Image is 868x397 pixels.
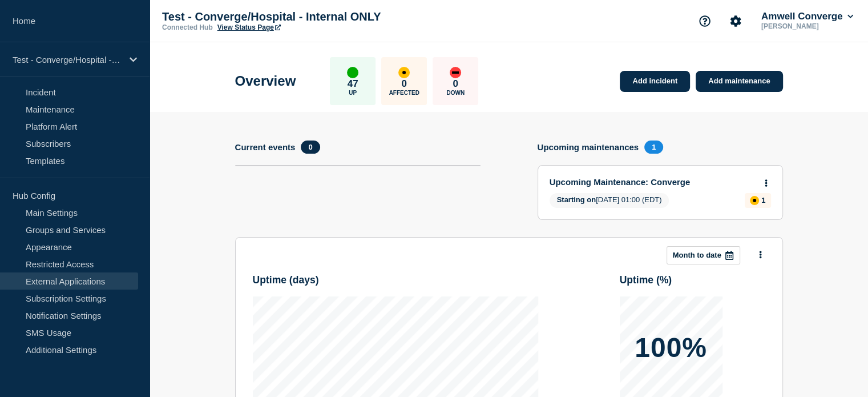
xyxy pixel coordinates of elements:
[162,10,390,23] p: Test - Converge/Hospital - Internal ONLY
[13,55,122,65] p: Test - Converge/Hospital - Internal ONLY
[453,78,458,90] p: 0
[759,22,855,30] p: [PERSON_NAME]
[557,195,596,204] span: Starting on
[450,67,461,78] div: down
[162,23,213,31] p: Connected Hub
[759,11,855,22] button: Amwell Converge
[635,334,707,362] p: 100%
[550,193,669,208] span: [DATE] 01:00 (EDT)
[347,67,358,78] div: up
[667,246,740,264] button: Month to date
[235,73,296,89] h1: Overview
[750,196,759,205] div: affected
[301,141,320,154] span: 0
[538,142,639,152] h4: Upcoming maintenances
[673,251,721,259] p: Month to date
[761,196,765,204] p: 1
[235,142,296,152] h4: Current events
[348,78,358,90] p: 47
[644,141,663,154] span: 1
[724,9,748,33] button: Account settings
[550,177,756,187] a: Upcoming Maintenance: Converge
[217,23,281,31] a: View Status Page
[620,71,690,92] a: Add incident
[389,90,419,96] p: Affected
[693,9,717,33] button: Support
[696,71,782,92] a: Add maintenance
[402,78,407,90] p: 0
[398,67,410,78] div: affected
[253,274,319,286] h3: Uptime ( days )
[620,274,672,286] h3: Uptime ( % )
[349,90,357,96] p: Up
[446,90,465,96] p: Down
